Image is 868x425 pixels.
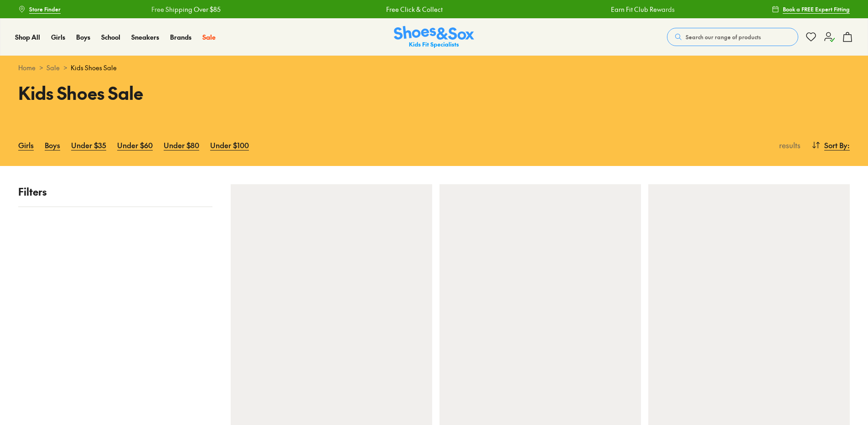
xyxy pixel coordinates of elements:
button: Search our range of products [667,28,798,46]
span: Book a FREE Expert Fitting [783,5,850,13]
p: results [775,140,801,150]
a: Boys [45,135,60,155]
span: : [847,140,850,150]
p: Filters [18,184,212,199]
a: Free Click & Collect [385,5,441,14]
a: Sale [46,63,60,73]
span: Sort By [824,140,847,150]
a: Sale [202,32,216,42]
a: Girls [51,32,65,42]
span: Sale [202,32,216,41]
span: Boys [76,32,90,41]
a: Girls [18,135,34,155]
div: > > [18,63,850,73]
a: Brands [170,32,191,42]
a: Boys [76,32,90,42]
a: Store Finder [18,1,61,17]
a: Home [18,63,36,73]
span: Search our range of products [686,33,761,41]
a: School [101,32,120,42]
span: Brands [170,32,191,41]
a: Under $35 [71,135,106,155]
span: Sneakers [131,32,159,41]
a: Free Shipping Over $85 [150,5,219,14]
span: Girls [51,32,65,41]
a: Under $60 [117,135,153,155]
span: Store Finder [29,5,61,13]
h1: Kids Shoes Sale [18,80,423,106]
a: Shoes & Sox [394,26,474,48]
a: Under $80 [164,135,199,155]
a: Sneakers [131,32,159,42]
button: Sort By: [811,135,850,155]
a: Earn Fit Club Rewards [610,5,674,14]
span: School [101,32,120,41]
a: Book a FREE Expert Fitting [772,1,850,17]
span: Kids Shoes Sale [71,63,117,73]
span: Shop All [15,32,40,41]
a: Shop All [15,32,40,42]
a: Under $100 [210,135,249,155]
img: SNS_Logo_Responsive.svg [394,26,474,48]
